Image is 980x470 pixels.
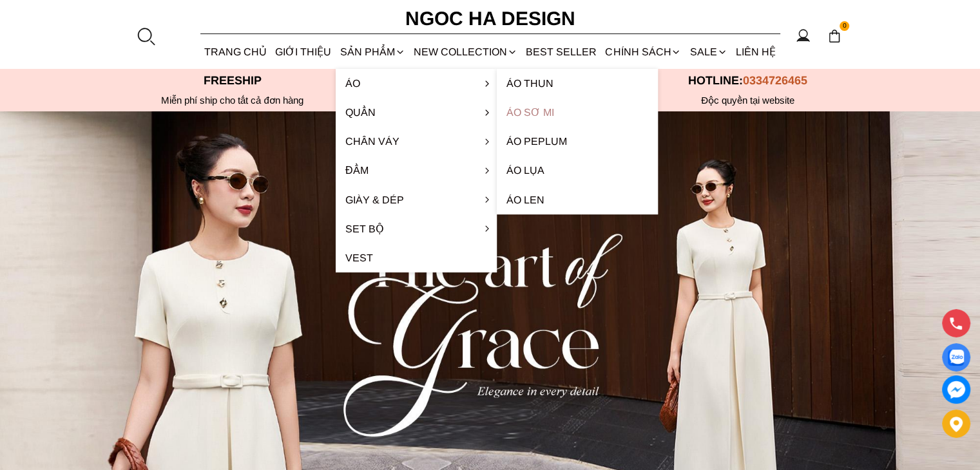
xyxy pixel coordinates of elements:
[394,3,587,34] a: Ngoc Ha Design
[336,214,497,243] a: Set Bộ
[731,35,780,69] a: LIÊN HỆ
[840,21,850,32] span: 0
[942,343,970,371] a: Display image
[601,35,686,69] div: Chính sách
[522,35,601,69] a: BEST SELLER
[743,74,807,87] span: 0334726465
[336,185,497,214] a: Giày & Dép
[336,243,497,272] a: Vest
[271,35,336,69] a: GIỚI THIỆU
[409,35,521,69] a: NEW COLLECTION
[497,98,658,127] a: Áo sơ mi
[619,95,877,106] h6: Độc quyền tại website
[497,156,658,185] a: Áo lụa
[942,375,970,404] a: messenger
[336,98,497,127] a: Quần
[619,74,877,88] p: Hotline:
[200,35,271,69] a: TRANG CHỦ
[497,69,658,98] a: Áo thun
[336,35,409,69] div: SẢN PHẨM
[336,69,497,98] a: Áo
[686,35,731,69] a: SALE
[948,350,964,366] img: Display image
[827,29,841,43] img: img-CART-ICON-ksit0nf1
[336,156,497,185] a: Đầm
[497,127,658,156] a: Áo Peplum
[104,95,361,106] div: Miễn phí ship cho tất cả đơn hàng
[497,185,658,214] a: Áo len
[104,74,361,88] p: Freeship
[336,127,497,156] a: Chân váy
